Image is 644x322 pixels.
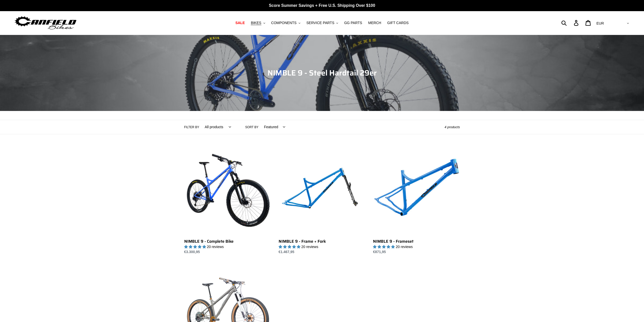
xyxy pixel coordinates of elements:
label: Filter by [184,125,199,129]
a: GG PARTS [342,20,365,26]
button: COMPONENTS [269,20,303,26]
a: SALE [233,20,247,26]
a: GIFT CARDS [385,20,411,26]
span: GIFT CARDS [387,21,409,25]
a: MERCH [366,20,384,26]
span: NIMBLE 9 - Steel Hardtail 29er [267,67,377,79]
button: SERVICE PARTS [304,20,341,26]
button: BIKES [248,20,267,26]
span: MERCH [368,21,381,25]
img: Canfield Bikes [14,15,77,31]
label: Sort by [245,125,258,129]
span: COMPONENTS [271,21,297,25]
input: Search [564,17,577,28]
span: SERVICE PARTS [306,21,334,25]
span: BIKES [251,21,261,25]
span: GG PARTS [344,21,362,25]
span: SALE [235,21,245,25]
span: 4 products [445,125,460,129]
